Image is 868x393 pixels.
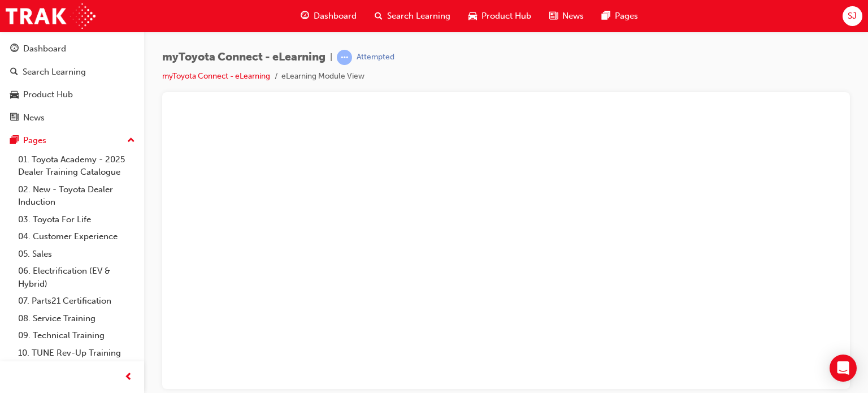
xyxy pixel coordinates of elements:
button: Pages [5,130,140,151]
a: car-iconProduct Hub [459,5,540,28]
a: 04. Customer Experience [14,228,140,245]
span: News [562,10,584,23]
iframe: To enrich screen reader interactions, please activate Accessibility in Grammarly extension settings [171,110,841,389]
a: 08. Service Training [14,310,140,327]
a: guage-iconDashboard [292,5,366,28]
button: SJ [843,6,862,26]
a: pages-iconPages [593,5,647,28]
a: search-iconSearch Learning [366,5,459,28]
span: prev-icon [124,370,133,385]
a: News [5,107,140,128]
a: 01. Toyota Academy - 2025 Dealer Training Catalogue [14,151,140,181]
a: 06. Electrification (EV & Hybrid) [14,262,140,292]
span: car-icon [468,9,477,23]
button: DashboardSearch LearningProduct HubNews [5,36,140,130]
a: Search Learning [5,62,140,83]
span: Pages [615,10,638,23]
a: 05. Sales [14,245,140,263]
span: pages-icon [602,9,610,23]
span: guage-icon [10,44,19,54]
div: News [23,111,45,124]
a: 09. Technical Training [14,327,140,344]
span: up-icon [127,133,135,148]
img: Trak [6,3,96,29]
span: learningRecordVerb_ATTEMPT-icon [337,50,352,65]
div: Search Learning [23,66,86,79]
div: Product Hub [23,88,73,101]
a: 02. New - Toyota Dealer Induction [14,181,140,211]
a: 03. Toyota For Life [14,211,140,228]
span: pages-icon [10,136,19,146]
span: Dashboard [314,10,357,23]
div: Attempted [357,52,394,63]
span: search-icon [375,9,383,23]
span: news-icon [10,113,19,123]
a: myToyota Connect - eLearning [162,71,270,81]
a: 07. Parts21 Certification [14,292,140,310]
a: Product Hub [5,84,140,105]
div: Pages [23,134,46,147]
a: Dashboard [5,38,140,59]
span: myToyota Connect - eLearning [162,51,325,64]
div: Open Intercom Messenger [830,355,857,382]
span: news-icon [549,9,558,23]
span: SJ [848,10,857,23]
span: | [330,51,332,64]
span: search-icon [10,67,18,77]
li: eLearning Module View [281,70,364,83]
a: news-iconNews [540,5,593,28]
div: Dashboard [23,42,66,55]
span: guage-icon [301,9,309,23]
span: Product Hub [481,10,531,23]
span: car-icon [10,90,19,100]
a: 10. TUNE Rev-Up Training [14,344,140,362]
span: Search Learning [387,10,450,23]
